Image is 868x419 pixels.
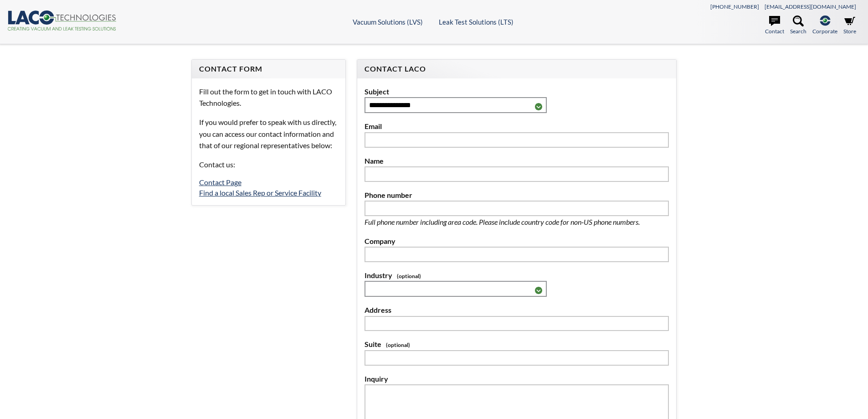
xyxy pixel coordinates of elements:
a: [EMAIL_ADDRESS][DOMAIN_NAME] [765,3,856,10]
a: Contact [765,16,784,36]
label: Email [365,120,669,132]
h4: Contact Form [199,64,338,74]
label: Subject [365,86,669,98]
p: Fill out the form to get in touch with LACO Technologies. [199,86,338,109]
a: [PHONE_NUMBER] [710,3,759,10]
label: Name [365,155,669,167]
p: Contact us: [199,159,338,171]
a: Store [843,16,856,36]
label: Phone number [365,189,669,201]
a: Contact Page [199,178,241,186]
p: Full phone number including area code. Please include country code for non-US phone numbers. [365,216,669,228]
span: Corporate [812,27,837,36]
a: Find a local Sales Rep or Service Facility [199,188,321,197]
label: Address [365,304,669,316]
a: Search [790,16,806,36]
label: Suite [365,338,669,350]
label: Inquiry [365,373,669,385]
label: Company [365,235,669,247]
a: Vacuum Solutions (LVS) [353,18,423,26]
p: If you would prefer to speak with us directly, you can access our contact information and that of... [199,116,338,151]
label: Industry [365,269,669,281]
h4: Contact LACO [365,64,669,74]
a: Leak Test Solutions (LTS) [439,18,514,26]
